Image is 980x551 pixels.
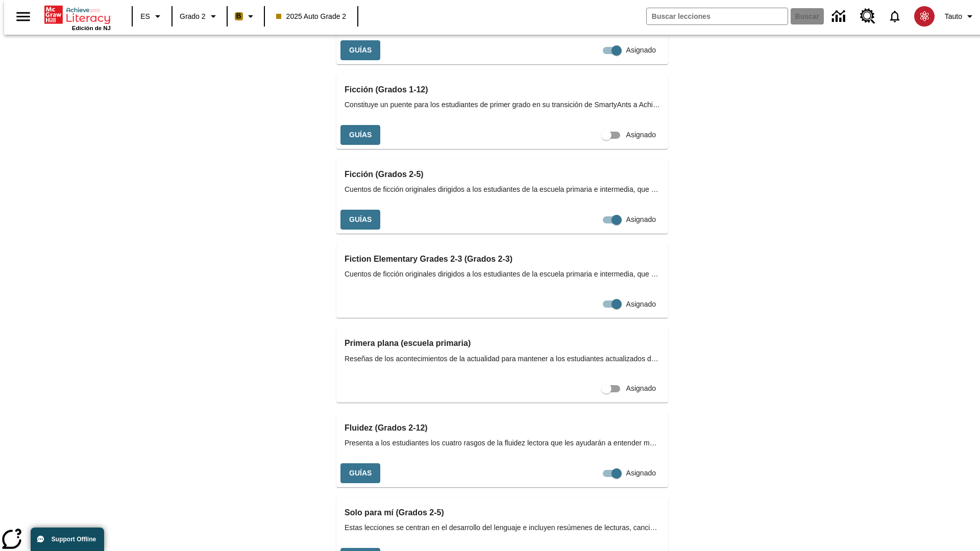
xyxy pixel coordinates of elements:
button: Grado: Grado 2, Elige un grado [176,7,224,26]
h3: Ficción (Grados 2-5) [345,167,660,182]
input: Buscar campo [647,8,788,24]
span: ES [140,11,150,22]
span: Asignado [626,383,656,394]
button: Abrir el menú lateral [8,2,38,32]
button: Guías [340,125,380,145]
button: Boost El color de la clase es anaranjado claro. Cambiar el color de la clase. [231,7,261,26]
span: Asignado [626,299,656,310]
span: Asignado [626,45,656,56]
button: Escoja un nuevo avatar [908,3,941,30]
span: Cuentos de ficción originales dirigidos a los estudiantes de la escuela primaria e intermedia, qu... [345,269,660,280]
h3: Ficción (Grados 1-12) [345,83,660,97]
span: B [236,10,241,22]
a: Centro de recursos, Se abrirá en una pestaña nueva. [854,3,881,30]
a: Notificaciones [881,3,908,30]
span: Reseñas de los acontecimientos de la actualidad para mantener a los estudiantes actualizados de l... [345,354,660,364]
span: Asignado [626,214,656,225]
img: avatar image [914,6,935,27]
span: Asignado [626,468,656,479]
h3: Primera plana (escuela primaria) [345,336,660,350]
span: Estas lecciones se centran en el desarrollo del lenguaje e incluyen resúmenes de lecturas, cancio... [345,522,660,533]
div: Portada [44,4,111,31]
button: Guías [340,40,380,60]
span: Presenta a los estudiantes los cuatro rasgos de la fluidez lectora que les ayudarán a entender me... [345,438,660,448]
span: Tauto [945,11,962,22]
button: Perfil/Configuración [941,7,980,26]
h3: Fiction Elementary Grades 2-3 (Grados 2-3) [345,252,660,266]
span: 2025 Auto Grade 2 [276,11,347,22]
button: Guías [340,210,380,230]
span: Support Offline [52,536,96,543]
span: Cuentos de ficción originales dirigidos a los estudiantes de la escuela primaria e intermedia, qu... [345,184,660,195]
h3: Fluidez (Grados 2-12) [345,421,660,435]
span: Edición de NJ [72,25,111,31]
a: Centro de información [826,3,854,31]
span: Constituye un puente para los estudiantes de primer grado en su transición de SmartyAnts a Achiev... [345,99,660,110]
span: Asignado [626,130,656,140]
button: Lenguaje: ES, Selecciona un idioma [136,7,168,26]
span: Grado 2 [180,11,206,22]
a: Portada [44,5,111,25]
button: Guías [340,463,380,483]
button: Support Offline [31,528,104,551]
h3: Solo para mí (Grados 2-5) [345,506,660,520]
